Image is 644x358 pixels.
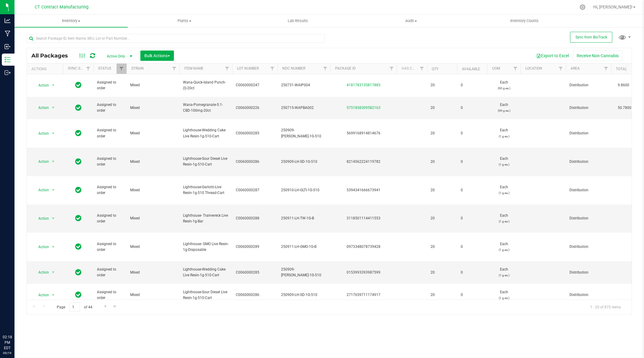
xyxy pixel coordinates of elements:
div: 2717659711174917 [329,292,398,298]
span: In Sync [75,214,82,222]
span: Hi, [PERSON_NAME]! [593,5,633,9]
p: (1 g ea.) [491,190,517,196]
a: Audit [354,15,468,27]
span: In Sync [75,268,82,277]
span: 20 [431,159,453,165]
a: Available [462,67,480,71]
a: Plants [128,15,241,27]
input: Search Package ID, Item Name, SKU, Lot or Part Number... [27,34,325,43]
span: Action [33,214,49,223]
span: Assigned to order [97,184,123,196]
span: Distribution [569,244,607,250]
span: 0 [461,187,484,193]
inline-svg: Analytics [5,18,11,24]
a: Filter [511,64,521,74]
span: Each [491,184,517,196]
p: (1 g ea.) [491,218,517,224]
a: Filter [387,64,397,74]
span: Lighthouse-Wedding Cake Live Resin-1g-510-Cart [183,267,229,278]
span: select [50,291,57,299]
a: Inventory [14,15,128,27]
span: Each [491,213,517,224]
span: select [50,186,57,194]
p: (1 g ea.) [491,272,517,278]
button: Export to Excel [532,51,573,61]
span: 250731-WAIP004 [281,82,327,88]
span: 20 [431,292,453,298]
a: Area [571,66,580,71]
span: 20 [431,105,453,111]
input: 1 [69,302,80,312]
span: Assigned to order [97,102,123,113]
span: Assigned to order [97,267,123,278]
span: Each [491,156,517,167]
span: 0 [461,130,484,136]
span: C0060000285 [236,270,274,275]
span: 0 [461,105,484,111]
span: Mixed [130,105,176,111]
span: Action [33,291,49,299]
span: In Sync [75,186,82,194]
span: C0060000286 [236,292,274,298]
div: 5699168914814676 [329,130,398,136]
span: Action [33,186,49,194]
span: Bulk Actions [144,53,170,58]
span: Assigned to order [97,213,123,224]
a: Go to the last page [111,302,120,310]
span: 20 [431,215,453,221]
iframe: Resource center [6,310,24,328]
span: Each [491,289,517,301]
span: Assigned to order [97,80,123,91]
span: Page of 44 [52,302,97,312]
inline-svg: Outbound [5,70,11,76]
span: Mixed [130,82,176,88]
p: (90 g ea.) [491,85,517,91]
p: (1 g ea.) [491,162,517,167]
span: 0 [461,244,484,250]
div: Manage settings [579,4,586,10]
inline-svg: Inventory [5,57,11,63]
span: Mixed [130,187,176,193]
span: 0 [461,270,484,275]
span: C0060000287 [236,187,274,193]
div: 3118501114411553 [329,215,398,221]
span: Distribution [569,82,607,88]
span: Sync from BioTrack [575,35,607,39]
span: Lighthouse-Garlotti-Live Resin-1g-510 Thread-Cart [183,184,229,196]
span: 0 [461,292,484,298]
p: 09/19 [3,351,12,355]
span: Distribution [569,215,607,221]
span: select [50,81,57,90]
span: Lighthouse-Wedding Cake Live Resin-1g-510-Cart [183,127,229,139]
a: Location [525,66,542,71]
span: 250910-LH-GLTI-1G-510 [281,187,327,193]
span: Distribution [569,105,607,111]
span: Mixed [130,270,176,275]
span: 0 [461,215,484,221]
p: (90 g ea.) [491,108,517,113]
span: Assigned to order [97,156,123,167]
a: Total THC% [616,67,638,71]
a: Item Name [184,66,203,71]
a: Go to the next page [101,302,110,310]
a: Filter [417,64,427,74]
button: Sync from BioTrack [570,32,612,43]
th: Has COA [397,64,427,74]
span: Each [491,127,517,139]
span: select [50,214,57,223]
a: Filter [320,64,330,74]
span: Distribution [569,159,607,165]
div: 0153993393987599 [329,270,398,275]
span: In Sync [75,81,82,89]
a: Filter [222,64,232,74]
span: 20 [431,82,453,88]
span: Assigned to order [97,289,123,301]
span: 9.8600 [615,81,632,90]
a: UOM [492,66,500,71]
span: 50.7800 [615,103,634,112]
span: 0 [461,82,484,88]
span: Lighthouse- GMO Live Resin-1g-Disposable [183,241,229,253]
span: Each [491,102,517,113]
span: Inventory [14,18,128,24]
span: 20 [431,244,453,250]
